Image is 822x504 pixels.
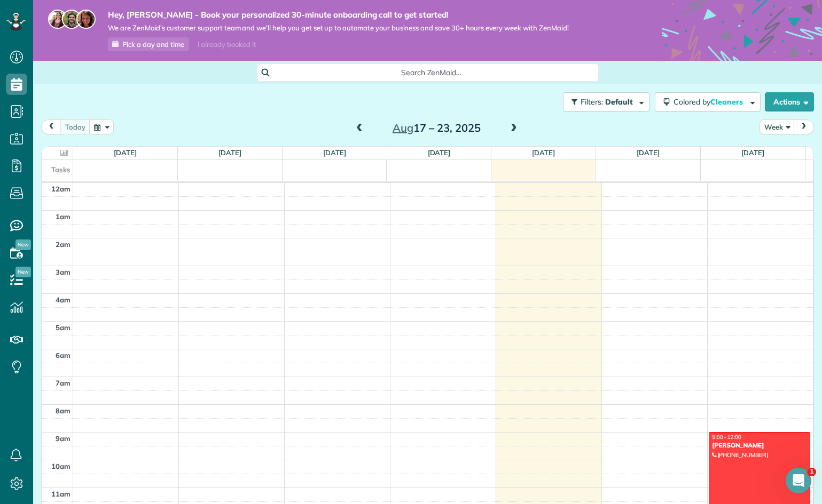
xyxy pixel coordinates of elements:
[56,268,71,276] span: 3am
[56,351,71,359] span: 6am
[51,462,71,470] span: 10am
[114,148,137,157] a: [DATE]
[56,212,71,221] span: 1am
[62,10,81,29] img: jorge-587dff0eeaa6aab1f244e6dc62b8924c3b6ad411094392a53c71c6c4a576187d.jpg
[323,148,346,157] a: [DATE]
[62,359,99,367] span: Messages
[53,333,107,375] button: Messages
[808,468,816,476] span: 1
[76,10,96,29] img: michelle-19f622bdf1676172e81f8f8fba1fb50e276960ebfe0243fe18214015130c80e4.jpg
[81,89,153,100] div: Amar from ZenMaid
[56,379,71,387] span: 7am
[108,37,189,51] a: Pick a day and time
[15,41,199,79] div: Run your business like a Pro,
[108,23,569,33] span: We are ZenMaid’s customer support team and we’ll help you get set up to automate your business an...
[41,252,123,263] button: Mark as completed
[15,359,37,367] span: Home
[712,442,808,449] div: [PERSON_NAME]
[160,333,214,375] button: Tasks
[710,97,745,107] span: Cleaners
[637,148,660,157] a: [DATE]
[532,148,555,157] a: [DATE]
[51,165,71,174] span: Tasks
[20,289,194,314] div: 2Create your first customer and appointment
[605,97,633,107] span: Default
[41,178,186,200] div: Experience how you can manage your cleaners and their availability.
[41,160,181,171] div: Add your first cleaner
[108,10,569,20] strong: Hey, [PERSON_NAME] - Book your personalized 30-minute onboarding call to get started!
[741,148,764,157] a: [DATE]
[760,119,795,134] button: Week
[41,200,186,230] div: Add cleaner
[41,119,61,134] button: prev
[122,40,184,49] span: Pick a day and time
[107,333,160,375] button: Help
[56,406,71,415] span: 8am
[558,92,649,111] a: Filters: Default
[15,239,31,250] span: New
[51,185,71,193] span: 12am
[51,490,71,498] span: 11am
[56,240,71,249] span: 2am
[581,97,603,107] span: Filters:
[136,115,203,126] p: About 10 minutes
[713,434,741,441] span: 9:00 - 12:00
[674,97,747,107] span: Colored by
[786,468,811,493] iframe: Intercom live chat
[56,434,71,443] span: 9am
[563,92,649,111] button: Filters: Default
[11,115,38,126] p: 9 steps
[393,121,413,134] span: Aug
[175,359,198,367] span: Tasks
[370,122,503,134] h2: 17 – 23, 2025
[60,86,77,103] img: Profile image for Amar
[655,92,761,111] button: Colored byCleaners
[41,209,108,230] a: Add cleaner
[428,148,451,157] a: [DATE]
[191,38,262,51] div: I already booked it
[20,156,194,173] div: 1Add your first cleaner
[187,4,207,23] div: Close
[15,267,31,277] span: New
[794,119,814,134] button: next
[56,323,71,332] span: 5am
[48,10,67,29] img: maria-72a9807cf96188c08ef61303f053569d2e2a8a1cde33d635c8a3ac13582a053d.jpg
[41,292,181,314] div: Create your first customer and appointment
[765,92,814,111] button: Actions
[56,295,71,304] span: 4am
[91,5,125,23] h1: Tasks
[218,148,241,157] a: [DATE]
[60,119,90,134] button: today
[125,359,142,367] span: Help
